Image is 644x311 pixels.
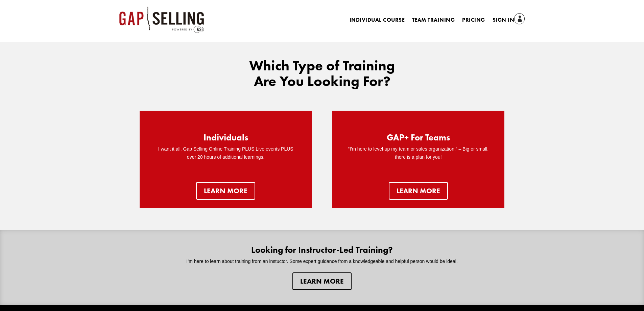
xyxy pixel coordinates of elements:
[493,16,525,25] a: Sign In
[153,145,299,161] p: I want it all. Gap Selling Online Training PLUS Live events PLUS over 20 hours of additional lear...
[174,258,471,266] p: I’m here to learn about training from an instuctor. Some expert guidance from a knowledgeable and...
[204,133,248,145] h2: Individuals
[174,245,471,258] h2: Looking for Instructor-Led Training?
[196,182,255,200] a: Learn more
[412,18,455,25] a: Team Training
[345,145,491,161] p: “I’m here to level-up my team or sales organization.” – Big or small, there is a plan for you!
[350,18,405,25] a: Individual Course
[389,182,448,200] a: learn more
[387,133,450,145] h2: GAP+ For Teams
[238,58,407,92] h2: Which Type of Training Are You Looking For?
[292,272,352,290] a: Learn more
[462,18,485,25] a: Pricing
